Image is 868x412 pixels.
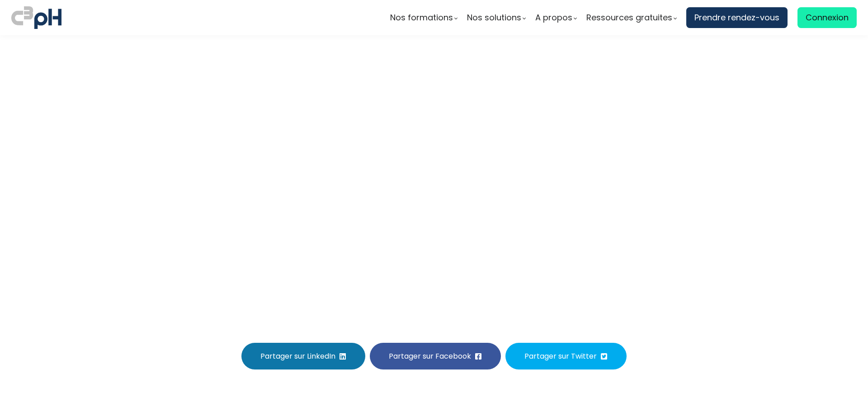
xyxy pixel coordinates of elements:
[390,11,453,24] span: Nos formations
[467,11,521,24] span: Nos solutions
[694,11,779,24] span: Prendre rendez-vous
[806,11,849,24] span: Connexion
[505,343,627,369] button: Partager sur Twitter
[797,7,857,28] a: Connexion
[524,350,597,362] span: Partager sur Twitter
[260,350,335,362] span: Partager sur LinkedIn
[686,7,788,28] a: Prendre rendez-vous
[11,5,61,31] img: logo C3PH
[586,11,672,24] span: Ressources gratuites
[370,343,501,369] button: Partager sur Facebook
[535,11,572,24] span: A propos
[389,350,471,362] span: Partager sur Facebook
[241,343,365,369] button: Partager sur LinkedIn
